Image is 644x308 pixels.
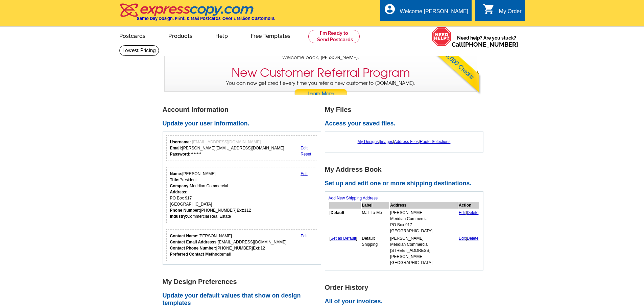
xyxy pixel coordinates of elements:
td: [ ] [329,235,361,266]
div: My Order [499,8,522,18]
h1: My Files [325,106,487,113]
strong: Contact Email Addresss: [170,240,218,244]
div: | | | [329,135,480,148]
a: Free Templates [240,27,302,43]
th: Label [362,202,389,209]
strong: Contact Phone Number: [170,246,216,251]
span: Need help? Are you stuck? [452,34,522,48]
strong: Email: [170,146,182,150]
b: Default [331,210,344,215]
a: Edit [301,171,308,176]
a: shopping_cart My Order [483,7,522,16]
h2: Access your saved files. [325,120,487,127]
a: Postcards [109,27,157,43]
a: Products [158,27,203,43]
h4: Same Day Design, Print, & Mail Postcards. Over 1 Million Customers. [137,16,275,21]
a: Learn More [294,89,348,99]
i: account_circle [384,3,396,15]
a: Add New Shipping Address [329,196,378,200]
a: Delete [467,210,479,215]
a: Route Selections [420,139,451,144]
strong: Phone Number: [170,208,200,213]
div: [PERSON_NAME][EMAIL_ADDRESS][DOMAIN_NAME] ******* [170,139,284,157]
img: help [432,27,452,46]
h3: New Customer Referral Program [232,66,410,80]
a: Edit [301,146,308,150]
strong: Username: [170,140,191,144]
td: [PERSON_NAME] Meridian Commercial PO Box 917 [GEOGRAPHIC_DATA] [390,209,458,234]
a: Delete [467,236,479,241]
strong: Title: [170,177,180,182]
div: Your personal details. [166,167,317,223]
strong: Industry: [170,214,187,219]
h1: My Address Book [325,166,487,173]
div: Who should we contact regarding order issues? [166,229,317,261]
a: Reset [301,152,311,157]
span: Call [452,41,518,48]
a: [PHONE_NUMBER] [463,41,518,48]
div: Welcome [PERSON_NAME] [400,8,468,18]
div: [PERSON_NAME] President Meridian Commercial PO Box 917 [GEOGRAPHIC_DATA] [PHONE_NUMBER] 112 Comme... [170,171,251,219]
span: [EMAIL_ADDRESS][DOMAIN_NAME] [192,140,261,144]
a: Images [380,139,393,144]
a: Edit [459,210,466,215]
a: Same Day Design, Print, & Mail Postcards. Over 1 Million Customers. [119,8,275,21]
a: Address Files [394,139,419,144]
td: | [458,209,479,234]
strong: Password: [170,152,191,157]
span: Welcome back, [PERSON_NAME]. [282,54,359,61]
h2: Update your user information. [163,120,325,127]
i: shopping_cart [483,3,495,15]
td: [PERSON_NAME] Meridian Commercial [STREET_ADDRESS][PERSON_NAME] [GEOGRAPHIC_DATA] [390,235,458,266]
h2: Update your default values that show on design templates [163,292,325,307]
h1: Order History [325,284,487,291]
a: Set as Default [331,236,356,241]
strong: Ext: [237,208,244,213]
strong: Company: [170,184,190,188]
th: Address [390,202,458,209]
td: Default Shipping [362,235,389,266]
td: | [458,235,479,266]
strong: Address: [170,190,188,194]
th: Action [458,202,479,209]
strong: Preferred Contact Method: [170,252,221,257]
td: [ ] [329,209,361,234]
a: Help [205,27,239,43]
div: Your login information. [166,135,317,161]
h2: Set up and edit one or more shipping destinations. [325,180,487,187]
a: Edit [301,234,308,238]
td: Mail-To-Me [362,209,389,234]
div: [PERSON_NAME] [EMAIL_ADDRESS][DOMAIN_NAME] [PHONE_NUMBER] 12 email [170,233,287,257]
h2: All of your invoices. [325,298,487,305]
strong: Name: [170,171,183,176]
strong: Ext: [253,246,261,251]
a: Edit [459,236,466,241]
p: You can now get credit every time you refer a new customer to [DOMAIN_NAME]. [165,80,477,99]
h1: Account Information [163,106,325,113]
strong: Contact Name: [170,234,199,238]
h1: My Design Preferences [163,278,325,285]
a: My Designs [358,139,379,144]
